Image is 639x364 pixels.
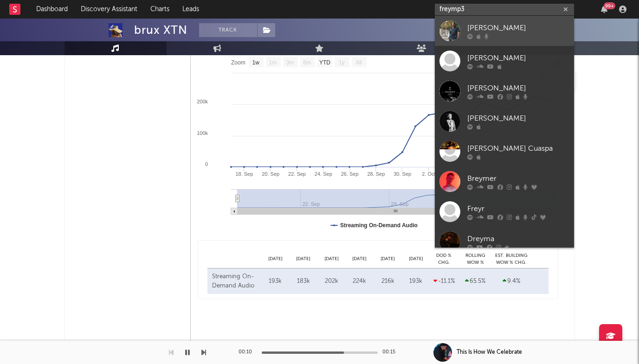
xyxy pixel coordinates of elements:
[376,277,400,286] div: 216k
[134,23,187,37] div: brux XTN
[457,348,522,357] div: This Is How We Celebrate
[317,255,346,262] div: [DATE]
[355,59,361,66] text: All
[235,171,253,177] text: 18. Sep
[467,113,569,124] div: [PERSON_NAME]
[252,59,259,66] text: 1w
[346,255,374,262] div: [DATE]
[348,277,372,286] div: 224k
[435,46,574,76] a: [PERSON_NAME]
[288,171,306,177] text: 22. Sep
[435,16,574,46] a: [PERSON_NAME]
[604,2,615,9] div: 99 +
[435,166,574,197] a: Breymer
[422,171,435,177] text: 2. Oct
[467,233,569,244] div: Dreyma
[303,59,311,66] text: 6m
[404,277,428,286] div: 193k
[291,277,315,286] div: 183k
[374,255,402,262] div: [DATE]
[467,143,569,154] div: [PERSON_NAME] Cuaspa
[197,130,208,136] text: 100k
[435,197,574,227] a: Freyr
[467,52,569,64] div: [PERSON_NAME]
[460,277,491,286] div: 65.5 %
[467,173,569,184] div: Breymer
[264,277,287,286] div: 193k
[467,22,569,33] div: [PERSON_NAME]
[341,171,358,177] text: 26. Sep
[339,59,345,66] text: 1y
[286,59,294,66] text: 3m
[601,6,607,13] button: 99+
[320,277,343,286] div: 202k
[435,76,574,106] a: [PERSON_NAME]
[269,59,277,66] text: 1m
[289,255,317,262] div: [DATE]
[467,203,569,214] div: Freyr
[367,171,385,177] text: 28. Sep
[205,161,207,167] text: 0
[435,106,574,136] a: [PERSON_NAME]
[340,222,418,229] text: Streaming On-Demand Audio
[493,252,530,266] div: Est. Building WoW % Chg.
[382,347,401,358] div: 00:15
[402,255,430,262] div: [DATE]
[231,59,245,66] text: Zoom
[495,277,528,286] div: 9.4 %
[432,277,456,286] div: -11.1 %
[458,252,493,266] div: Rolling WoW % Chg.
[314,171,332,177] text: 24. Sep
[262,171,279,177] text: 20. Sep
[467,83,569,94] div: [PERSON_NAME]
[197,99,208,104] text: 200k
[430,252,458,266] div: DoD % Chg.
[239,347,257,358] div: 00:10
[394,171,411,177] text: 30. Sep
[435,227,574,257] a: Dreyma
[319,59,330,66] text: YTD
[435,136,574,166] a: [PERSON_NAME] Cuaspa
[199,23,257,37] button: Track
[435,4,574,15] input: Search for artists
[212,272,259,290] div: Streaming On-Demand Audio
[261,255,290,262] div: [DATE]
